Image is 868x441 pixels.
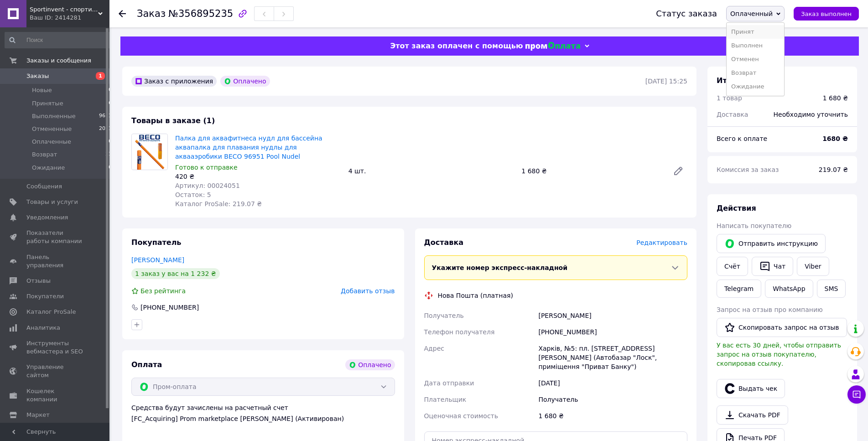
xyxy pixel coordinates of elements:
span: Действия [717,204,756,213]
span: Адрес [424,345,444,352]
a: Скачать PDF [717,405,788,425]
span: Выполненные [32,112,76,120]
div: Средства будут зачислены на расчетный счет [131,403,395,423]
span: Товары и услуги [26,198,78,206]
span: Телефон получателя [424,328,495,336]
span: Оплаченный [730,10,773,17]
div: 1 680 ₴ [823,93,848,103]
div: Получатель [536,391,689,408]
div: Оплачено [220,76,270,87]
span: №356895235 [168,8,233,19]
span: Ожидание [32,164,65,172]
li: Принят [727,25,784,39]
div: [PHONE_NUMBER] [536,324,689,340]
span: 21 [105,150,112,159]
span: 0 [109,164,112,172]
span: Оплаченные [32,138,71,146]
span: Без рейтинга [140,287,186,295]
span: Аналитика [26,324,60,332]
span: 0 [109,138,112,146]
span: Каталог ProSale: 219.07 ₴ [175,200,262,208]
span: Покупатель [131,238,181,247]
span: Заказ [137,8,166,19]
span: Всего к оплате [717,135,767,142]
div: 4 шт. [345,165,518,177]
span: Инструменты вебмастера и SEO [26,339,84,356]
span: 0 [109,86,112,94]
span: Управление сайтом [26,363,84,379]
span: Уведомления [26,213,68,222]
li: Выполнен [727,39,784,52]
span: Написать покупателю [717,222,791,229]
div: 1 680 ₴ [518,165,665,177]
a: WhatsApp [765,280,813,298]
span: Принятые [32,99,63,108]
div: [PERSON_NAME] [536,307,689,324]
span: Добавить отзыв [341,287,395,295]
div: 1 заказ у вас на 1 232 ₴ [131,268,220,279]
input: Поиск [5,32,113,48]
span: Получатель [424,312,464,319]
li: Ожидание [727,80,784,93]
div: Статус заказа [656,9,717,18]
span: Панель управления [26,253,84,270]
span: Редактировать [636,239,687,246]
span: Показатели работы компании [26,229,84,245]
img: Палка для аквафитнеса нудл для бассейна аквапалка для плавания нудлы для аквааэробики BECO 96951 ... [132,134,167,170]
button: SMS [817,280,846,298]
button: Заказ выполнен [794,7,859,21]
button: Cчёт [717,257,748,276]
a: Viber [797,257,829,276]
li: Отменен [727,52,784,66]
span: 6 [109,99,112,108]
span: Остаток: 5 [175,191,211,198]
div: Необходимо уточнить [768,104,853,125]
span: Отмененные [32,125,72,133]
div: Харків, №5: пл. [STREET_ADDRESS][PERSON_NAME] (Автобазар "Лоск", приміщення "Приват Банку") [536,340,689,375]
span: Оценочная стоимость [424,412,499,420]
span: Товары в заказе (1) [131,116,215,125]
span: Запрос на отзыв про компанию [717,306,823,313]
li: Возврат [727,66,784,80]
div: Ваш ID: 2414281 [30,14,109,22]
div: [FC_Acquiring] Prom marketplace [PERSON_NAME] (Активирован) [131,414,395,423]
span: Дата отправки [424,379,474,387]
span: Оплата [131,360,162,369]
span: Заказы и сообщения [26,57,91,65]
span: Артикул: 00024051 [175,182,240,189]
span: Итого [717,76,741,85]
span: 9611 [99,112,112,120]
button: Отправить инструкцию [717,234,826,253]
span: Маркет [26,411,50,419]
span: Комиссия за заказ [717,166,779,173]
span: 1 [96,72,105,80]
button: Чат [752,257,793,276]
span: Sportinvent - спортивный интернет магазин [30,5,98,14]
div: 1 680 ₴ [536,408,689,424]
a: Редактировать [669,162,687,180]
a: Telegram [717,280,761,298]
button: Скопировать запрос на отзыв [717,318,847,337]
span: Плательщик [424,396,467,403]
span: Этот заказ оплачен с помощью [390,42,523,50]
span: Заказы [26,72,49,80]
span: 1 товар [717,94,742,102]
div: [PHONE_NUMBER] [140,303,200,312]
span: Готово к отправке [175,164,238,171]
span: Доставка [424,238,464,247]
div: Заказ с приложения [131,76,217,87]
button: Выдать чек [717,379,785,398]
span: Отзывы [26,277,51,285]
span: У вас есть 30 дней, чтобы отправить запрос на отзыв покупателю, скопировав ссылку. [717,342,841,367]
span: Новые [32,86,52,94]
img: evopay logo [525,42,580,51]
span: Сообщения [26,182,62,191]
button: Чат с покупателем [847,385,866,404]
a: [PERSON_NAME] [131,256,184,264]
div: 420 ₴ [175,172,341,181]
a: Палка для аквафитнеса нудл для бассейна аквапалка для плавания нудлы для аквааэробики BECO 96951 ... [175,135,322,160]
span: Доставка [717,111,748,118]
span: Каталог ProSale [26,308,76,316]
b: 1680 ₴ [822,135,848,142]
div: Оплачено [345,359,395,370]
